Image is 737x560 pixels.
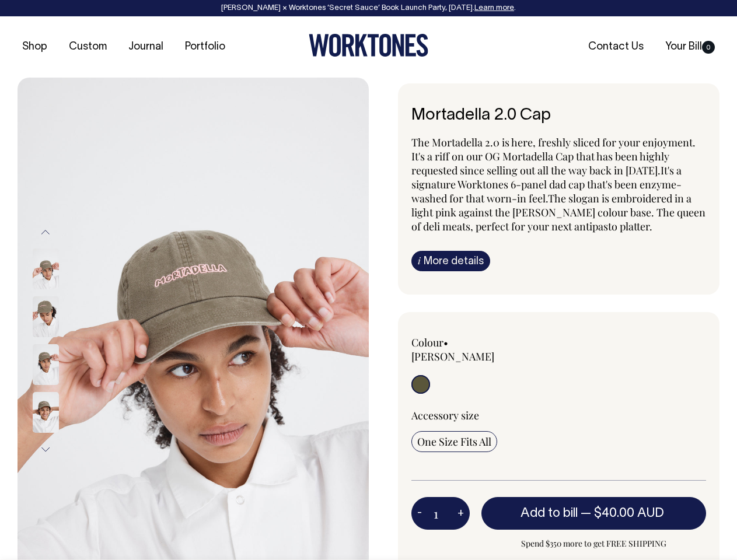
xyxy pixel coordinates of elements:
button: Previous [37,219,54,245]
label: [PERSON_NAME] [411,349,494,363]
span: — [581,508,667,519]
img: moss [33,344,59,385]
img: moss [33,296,59,337]
button: + [452,502,470,525]
a: Journal [124,37,168,57]
a: Custom [64,37,111,57]
h1: Mortadella 2.0 Cap [411,107,707,125]
span: Add to bill [521,508,578,519]
img: moss [33,392,59,433]
button: Add to bill —$40.00 AUD [481,497,707,530]
span: It's a signature Worktones 6-panel dad cap that's been enzyme-washed for that worn-in feel. The s... [411,163,705,233]
div: [PERSON_NAME] × Worktones ‘Secret Sauce’ Book Launch Party, [DATE]. . [12,4,725,12]
a: Learn more [474,5,514,12]
span: $40.00 AUD [594,508,664,519]
a: Portfolio [180,37,230,57]
button: Next [37,436,54,463]
div: Accessory size [411,408,707,422]
p: The Mortadella 2.0 is here, freshly sliced for your enjoyment. It's a riff on our OG Mortadella C... [411,135,707,233]
span: One Size Fits All [417,435,491,449]
button: - [411,502,428,525]
span: 0 [702,41,715,54]
span: Spend $350 more to get FREE SHIPPING [481,537,707,551]
a: Your Bill0 [661,37,719,57]
span: i [418,254,421,267]
span: • [443,335,448,349]
a: Contact Us [584,37,648,57]
div: Colour [411,335,529,363]
a: Shop [18,37,52,57]
input: One Size Fits All [411,431,497,452]
img: moss [33,249,59,289]
a: iMore details [411,251,490,271]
